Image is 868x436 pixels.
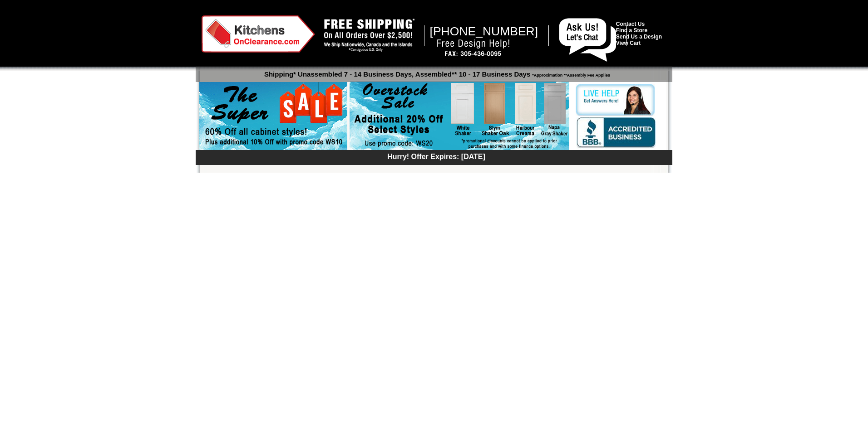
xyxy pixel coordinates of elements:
[616,27,647,34] a: Find a Store
[616,40,641,46] a: View Cart
[200,151,672,161] div: Hurry! Offer Expires: [DATE]
[616,34,662,40] a: Send Us a Design
[430,24,538,38] span: [PHONE_NUMBER]
[616,21,645,27] a: Contact Us
[530,71,610,78] span: *Approximation **Assembly Fee Applies
[200,66,672,78] p: Shipping* Unassembled 7 - 14 Business Days, Assembled** 10 - 17 Business Days
[202,15,315,53] img: Kitchens on Clearance Logo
